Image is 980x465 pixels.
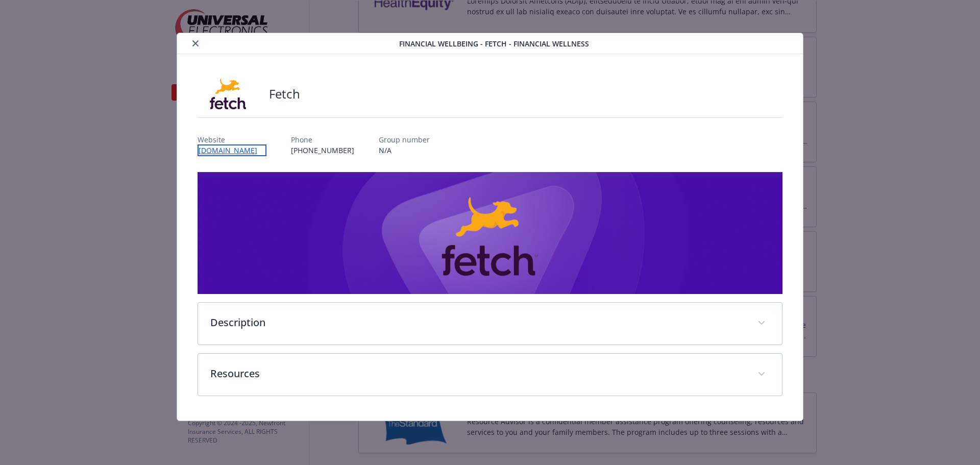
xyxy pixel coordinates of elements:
[198,134,266,145] p: Website
[291,134,354,145] p: Phone
[399,38,589,49] span: Financial Wellbeing - Fetch - Financial Wellness
[210,366,746,381] p: Resources
[291,145,354,156] p: [PHONE_NUMBER]
[198,79,259,109] img: Fetch, Inc.
[198,172,783,294] img: banner
[379,134,430,145] p: Group number
[210,315,746,330] p: Description
[198,144,266,156] a: [DOMAIN_NAME]
[198,303,782,345] div: Description
[198,354,782,396] div: Resources
[189,37,202,50] button: close
[379,145,430,156] p: N/A
[269,85,300,103] h2: Fetch
[98,33,882,421] div: details for plan Financial Wellbeing - Fetch - Financial Wellness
